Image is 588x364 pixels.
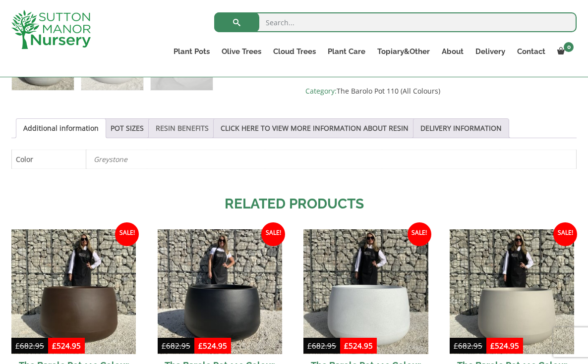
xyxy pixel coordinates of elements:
bdi: 524.95 [344,341,373,351]
h2: Related products [11,194,577,214]
span: Sale! [115,222,139,246]
a: The Barolo Pot 110 (All Colours) [337,86,440,96]
bdi: 682.95 [307,341,336,351]
span: £ [490,341,495,351]
a: Topiary&Other [371,45,436,58]
img: The Barolo Pot 110 Colour Champagne [450,229,574,354]
a: Delivery [470,45,511,58]
a: RESIN BENEFITS [156,119,209,138]
a: About [436,45,470,58]
img: The Barolo Pot 110 Colour Mocha Brown [11,229,136,354]
bdi: 682.95 [454,341,482,351]
a: CLICK HERE TO VIEW MORE INFORMATION ABOUT RESIN [221,119,409,138]
bdi: 682.95 [15,341,44,351]
a: DELIVERY INFORMATION [420,119,502,138]
table: Product Details [11,150,577,169]
a: Plant Pots [168,45,216,58]
span: £ [15,341,20,351]
span: 0 [564,42,574,52]
span: £ [198,341,203,351]
span: £ [344,341,349,351]
th: Color [12,150,86,168]
a: POT SIZES [111,119,144,138]
img: The Barolo Pot 110 Colour White Granite [303,229,428,354]
span: £ [307,341,312,351]
span: Sale! [261,222,285,246]
bdi: 682.95 [162,341,190,351]
a: Plant Care [322,45,371,58]
a: Olive Trees [216,45,267,58]
span: £ [52,341,57,351]
bdi: 524.95 [52,341,81,351]
span: Category: [305,85,577,97]
input: Search... [214,12,577,32]
bdi: 524.95 [198,341,227,351]
span: Sale! [553,222,577,246]
span: Sale! [408,222,431,246]
img: logo [11,10,91,49]
p: Greystone [94,150,569,168]
bdi: 524.95 [490,341,519,351]
a: Cloud Trees [267,45,322,58]
img: The Barolo Pot 110 Colour Black [158,229,282,354]
a: Contact [511,45,551,58]
span: £ [454,341,458,351]
a: Additional information [23,119,99,138]
a: 0 [551,45,577,58]
span: £ [162,341,166,351]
